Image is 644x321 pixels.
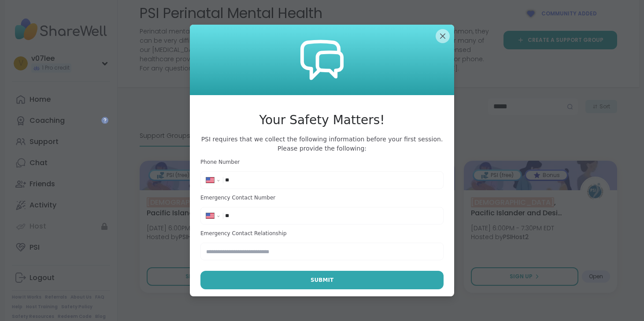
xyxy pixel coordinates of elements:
img: United States [206,213,214,218]
h3: Phone Number [200,159,444,166]
span: Submit [311,276,333,284]
h3: Emergency Contact Number [200,194,444,202]
button: Submit [200,271,444,289]
h3: Your Safety Matters! [200,111,444,129]
h3: Emergency Contact Relationship [200,230,444,237]
span: PSI requires that we collect the following information before your first session. Please provide ... [200,135,444,153]
iframe: Spotlight [101,117,108,124]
